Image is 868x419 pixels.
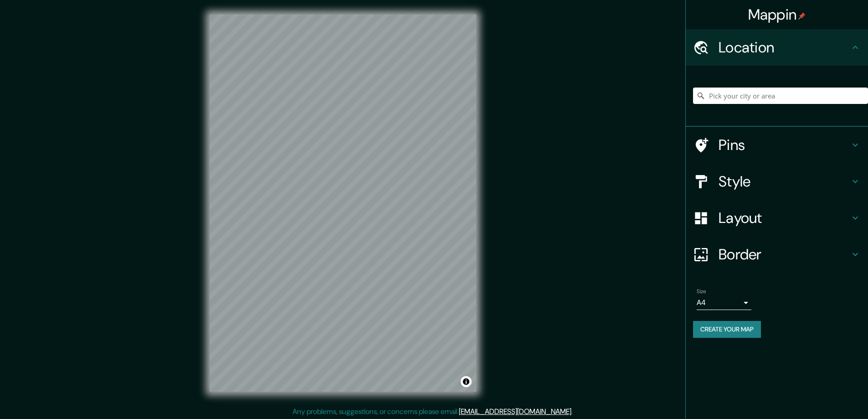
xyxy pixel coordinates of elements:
input: Pick your city or area [693,88,868,104]
h4: Mappin [748,5,806,24]
h4: Style [719,172,850,191]
div: Layout [686,200,868,236]
button: Create your map [693,321,761,338]
div: Style [686,163,868,200]
h4: Location [719,38,850,57]
label: Size [697,288,706,295]
canvas: Map [210,15,476,392]
div: Pins [686,127,868,163]
a: [EMAIL_ADDRESS][DOMAIN_NAME] [459,407,571,416]
img: pin-icon.png [798,12,806,20]
div: Border [686,236,868,273]
h4: Border [719,245,850,264]
div: . [573,406,574,417]
div: Location [686,29,868,66]
button: Toggle attribution [461,376,472,387]
div: . [574,406,576,417]
h4: Layout [719,209,850,227]
h4: Pins [719,136,850,154]
div: A4 [697,295,751,310]
p: Any problems, suggestions, or concerns please email . [293,406,573,417]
